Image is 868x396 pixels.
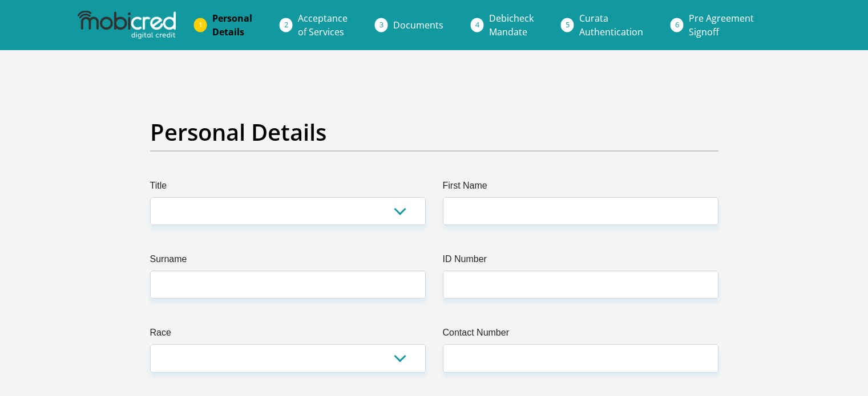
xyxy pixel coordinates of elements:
a: PersonalDetails [203,7,261,43]
label: Surname [150,252,426,271]
span: Debicheck Mandate [489,12,534,38]
span: Acceptance of Services [298,12,348,38]
input: Surname [150,271,426,299]
label: ID Number [443,252,718,271]
img: mobicred logo [78,11,176,39]
a: Pre AgreementSignoff [680,7,763,43]
input: First Name [443,197,718,225]
input: Contact Number [443,344,718,372]
input: ID Number [443,271,718,299]
a: DebicheckMandate [480,7,543,43]
span: Curata Authentication [579,12,643,38]
a: CurataAuthentication [570,7,652,43]
a: Documents [384,14,453,36]
span: Personal Details [212,12,252,38]
label: Title [150,179,426,197]
h2: Personal Details [150,119,718,146]
a: Acceptanceof Services [289,7,357,43]
label: Contact Number [443,326,718,344]
span: Pre Agreement Signoff [689,12,754,38]
label: First Name [443,179,718,197]
label: Race [150,326,426,344]
span: Documents [393,19,443,31]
